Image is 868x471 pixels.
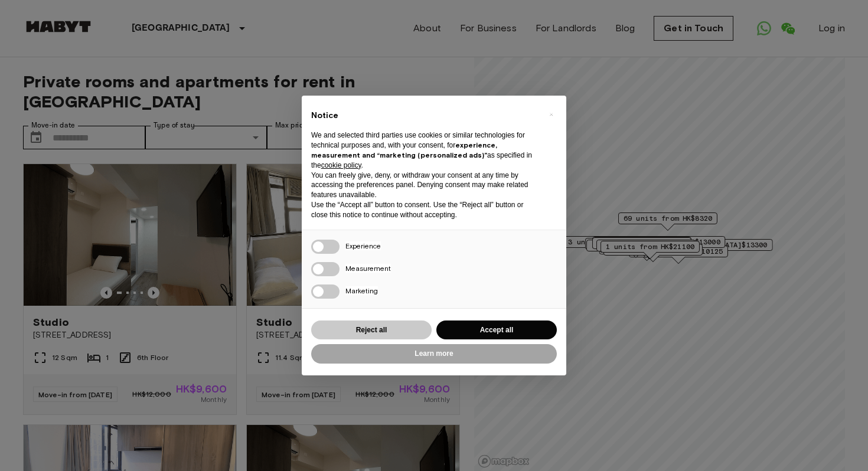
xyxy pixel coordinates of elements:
span: × [549,107,553,122]
span: Experience [345,241,381,250]
p: We and selected third parties use cookies or similar technologies for technical purposes and, wit... [311,130,538,170]
button: Accept all [436,320,557,340]
button: Learn more [311,344,557,364]
a: cookie policy [321,161,361,169]
button: Reject all [311,320,432,340]
strong: experience, measurement and “marketing (personalized ads)” [311,140,497,159]
span: Measurement [345,264,391,273]
p: Use the “Accept all” button to consent. Use the “Reject all” button or close this notice to conti... [311,200,538,220]
h2: Notice [311,110,538,122]
span: Marketing [345,286,378,295]
p: You can freely give, deny, or withdraw your consent at any time by accessing the preferences pane... [311,171,538,200]
button: Close this notice [541,105,560,124]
